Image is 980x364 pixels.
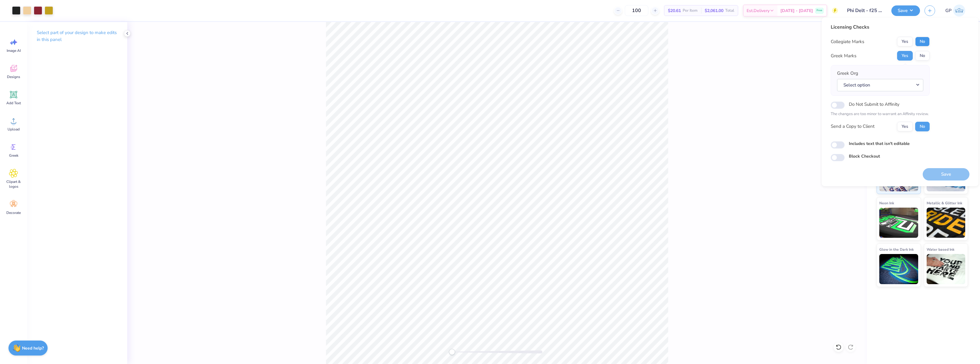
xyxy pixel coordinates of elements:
label: Greek Org [837,70,858,77]
input: – – [625,5,648,16]
span: Per Item [683,8,697,14]
label: Includes text that isn't editable [849,140,910,147]
span: Neon Ink [879,200,894,206]
p: The changes are too minor to warrant an Affinity review. [831,111,930,117]
div: Greek Marks [831,52,856,59]
span: Decorate [6,210,21,215]
img: Metallic & Glitter Ink [927,208,966,238]
span: Greek [9,153,18,158]
p: Select part of your design to make edits in this panel [37,29,118,43]
span: $2,061.00 [705,8,723,14]
div: Licensing Checks [831,24,930,31]
img: Glow in the Dark Ink [879,254,918,284]
button: Yes [897,37,913,46]
a: GP [943,5,968,17]
div: Accessibility label [449,349,455,355]
span: Upload [8,127,20,132]
span: Designs [7,74,20,79]
label: Do Not Submit to Affinity [849,100,899,108]
strong: Need help? [22,345,44,351]
button: Select option [837,79,923,91]
span: Est. Delivery [747,8,770,14]
span: GP [945,7,952,14]
button: Yes [897,51,913,61]
img: Water based Ink [927,254,966,284]
button: Yes [897,122,913,131]
span: Add Text [6,101,21,105]
div: Collegiate Marks [831,38,864,45]
span: Metallic & Glitter Ink [927,200,962,206]
span: [DATE] - [DATE] [780,8,813,14]
span: $20.61 [668,8,681,14]
span: Clipart & logos [4,179,24,189]
span: Free [817,8,822,13]
button: No [915,37,930,46]
img: Neon Ink [879,208,918,238]
span: Total [725,8,734,14]
button: No [915,122,930,131]
span: Glow in the Dark Ink [879,246,914,253]
img: Germaine Penalosa [953,5,965,17]
input: Untitled Design [842,5,887,17]
label: Block Checkout [849,153,880,159]
button: No [915,51,930,61]
span: Water based Ink [927,246,954,253]
button: Save [891,5,920,16]
span: Image AI [7,48,21,53]
div: Send a Copy to Client [831,123,874,130]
